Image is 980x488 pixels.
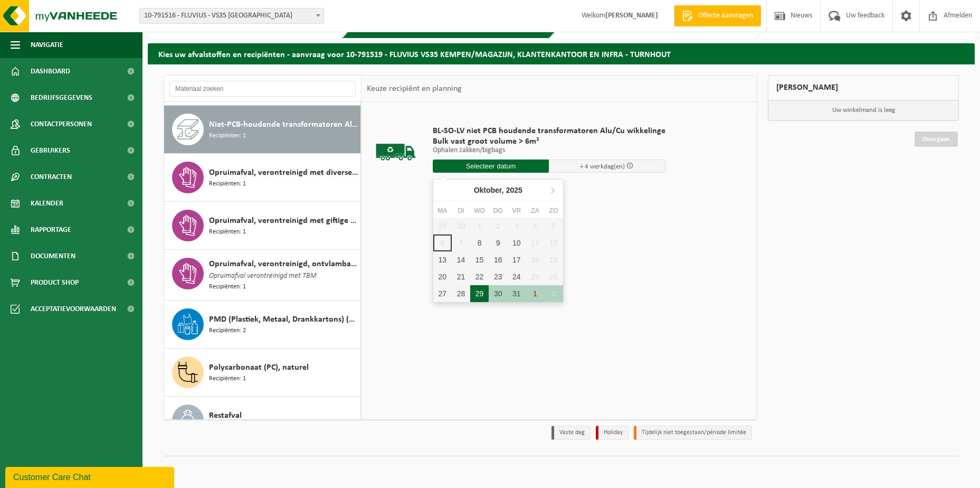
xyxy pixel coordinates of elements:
span: Recipiënten: 1 [209,282,246,292]
span: PMD (Plastiek, Metaal, Drankkartons) (bedrijven) [209,313,358,326]
span: 10-791516 - FLUVIUS - VS35 KEMPEN [140,8,324,23]
div: Keuze recipiënt en planning [361,76,467,102]
input: Materiaal zoeken [169,81,356,97]
h2: Kies uw afvalstoffen en recipiënten - aanvraag voor 10-791519 - FLUVIUS VS35 KEMPEN/MAGAZIJN, KLA... [148,43,975,64]
button: Polycarbonaat (PC), naturel Recipiënten: 1 [164,349,361,397]
div: 15 [470,251,489,268]
span: Opruimafval, verontreinigd, ontvlambaar [209,258,358,270]
div: 22 [470,268,489,285]
span: 10-791516 - FLUVIUS - VS35 KEMPEN [139,8,324,24]
div: Oktober, [470,182,527,199]
span: Opruimafval, verontreinigd met diverse gevaarlijke afvalstoffen [209,166,358,179]
div: 29 [470,285,489,302]
div: 20 [433,268,452,285]
div: 31 [507,285,526,302]
div: 14 [452,251,470,268]
span: Opruimafval verontreinigd met TBM [209,270,317,282]
span: Dashboard [31,58,70,85]
button: Opruimafval, verontreinigd, ontvlambaar Opruimafval verontreinigd met TBM Recipiënten: 1 [164,250,361,301]
span: Navigatie [31,32,63,58]
div: 24 [507,268,526,285]
span: Bulk vast groot volume > 6m³ [433,136,665,147]
div: 8 [470,234,489,251]
a: Offerte aanvragen [674,5,761,26]
iframe: chat widget [5,465,176,488]
span: Acceptatievoorwaarden [31,296,116,322]
div: 10 [507,234,526,251]
div: za [526,205,544,216]
button: Restafval [164,397,361,445]
span: Gebruikers [31,137,70,164]
button: Niet-PCB-houdende transformatoren Alu/Cu wikkelingen Recipiënten: 1 [164,106,361,154]
div: di [452,205,470,216]
div: 9 [489,234,507,251]
span: Recipiënten: 1 [209,374,246,384]
span: Product Shop [31,269,79,296]
li: Holiday [596,426,629,440]
div: 17 [507,251,526,268]
div: ma [433,205,452,216]
div: 21 [452,268,470,285]
span: Recipiënten: 1 [209,179,246,189]
span: Offerte aanvragen [696,11,756,21]
div: 23 [489,268,507,285]
span: Recipiënten: 1 [209,227,246,237]
span: Niet-PCB-houdende transformatoren Alu/Cu wikkelingen [209,118,358,131]
button: Opruimafval, verontreinigd met diverse gevaarlijke afvalstoffen Recipiënten: 1 [164,154,361,202]
span: Documenten [31,243,75,269]
span: + 4 werkdag(en) [580,163,625,170]
div: vr [507,205,526,216]
div: zo [545,205,563,216]
div: [PERSON_NAME] [768,75,959,100]
span: Kalender [31,190,63,217]
div: 16 [489,251,507,268]
span: Rapportage [31,217,71,243]
span: Recipiënten: 1 [209,131,246,141]
p: Ophalen zakken/bigbags [433,147,665,154]
button: Opruimafval, verontreinigd met giftige stoffen, verpakt in vaten Recipiënten: 1 [164,202,361,250]
li: Vaste dag [551,426,591,440]
div: do [489,205,507,216]
span: Recipiënten: 2 [209,326,246,336]
span: BL-SO-LV niet PCB houdende transformatoren Alu/Cu wikkelinge [433,126,665,136]
i: 2025 [506,186,522,194]
div: 13 [433,251,452,268]
span: Polycarbonaat (PC), naturel [209,361,309,374]
span: Opruimafval, verontreinigd met giftige stoffen, verpakt in vaten [209,214,358,227]
span: Contactpersonen [31,111,92,137]
span: Restafval [209,409,242,422]
span: Contracten [31,164,72,190]
a: Doorgaan [915,132,958,147]
p: Uw winkelmand is leeg [768,100,958,120]
span: Bedrijfsgegevens [31,85,92,111]
input: Selecteer datum [433,159,549,173]
li: Tijdelijk niet toegestaan/période limitée [634,426,752,440]
div: 27 [433,285,452,302]
strong: [PERSON_NAME] [605,12,658,20]
div: wo [470,205,489,216]
button: PMD (Plastiek, Metaal, Drankkartons) (bedrijven) Recipiënten: 2 [164,301,361,349]
div: 28 [452,285,470,302]
div: 30 [489,285,507,302]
